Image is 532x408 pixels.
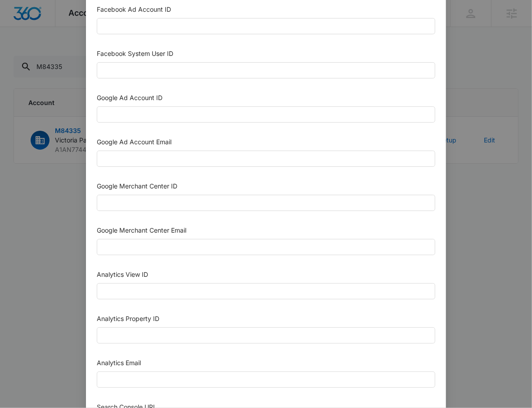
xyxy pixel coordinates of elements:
[97,315,159,322] label: Analytics Property ID
[97,106,435,123] input: Google Ad Account ID
[97,270,148,278] label: Analytics View ID
[97,239,435,255] input: Google Merchant Center Email
[97,226,186,234] label: Google Merchant Center Email
[97,62,435,78] input: Facebook System User ID
[97,50,173,57] label: Facebook System User ID
[97,371,435,388] input: Analytics Email
[97,18,435,34] input: Facebook Ad Account ID
[97,151,435,167] input: Google Ad Account Email
[97,195,435,211] input: Google Merchant Center ID
[97,182,177,190] label: Google Merchant Center ID
[97,359,141,367] label: Analytics Email
[97,94,162,101] label: Google Ad Account ID
[97,138,171,146] label: Google Ad Account Email
[97,5,171,13] label: Facebook Ad Account ID
[97,327,435,344] input: Analytics Property ID
[97,283,435,299] input: Analytics View ID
